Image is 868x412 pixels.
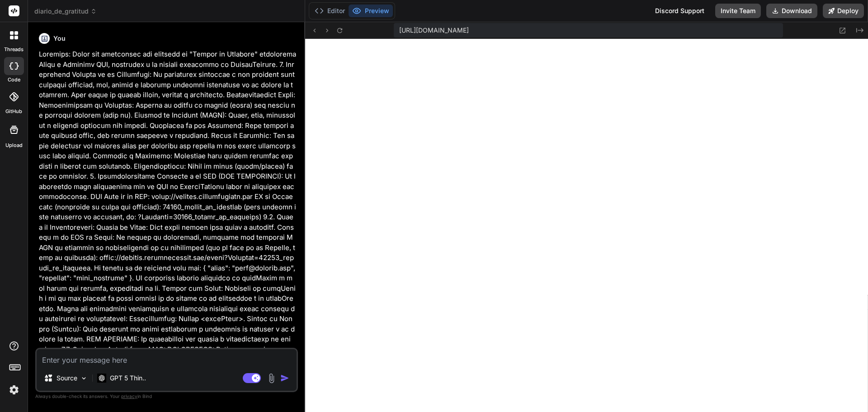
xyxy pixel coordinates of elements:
[80,374,88,382] img: Pick Models
[57,374,77,383] p: Source
[650,4,710,18] div: Discord Support
[5,108,22,115] label: GitHub
[266,373,277,384] img: attachment
[305,39,868,412] iframe: Preview
[110,374,146,383] p: GPT 5 Thin..
[349,5,393,17] button: Preview
[715,4,761,18] button: Invite Team
[8,76,20,84] label: code
[280,374,289,383] img: icon
[53,34,66,43] h6: You
[399,26,469,35] span: [URL][DOMAIN_NAME]
[34,7,97,16] span: diario_de_gratitud
[97,374,106,382] img: GPT 5 Thinking High
[35,392,298,401] p: Always double-check its answers. Your in Bind
[5,142,23,149] label: Upload
[6,382,22,398] img: settings
[823,4,864,18] button: Deploy
[4,46,24,53] label: threads
[121,393,137,399] span: privacy
[311,5,349,17] button: Editor
[766,4,817,18] button: Download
